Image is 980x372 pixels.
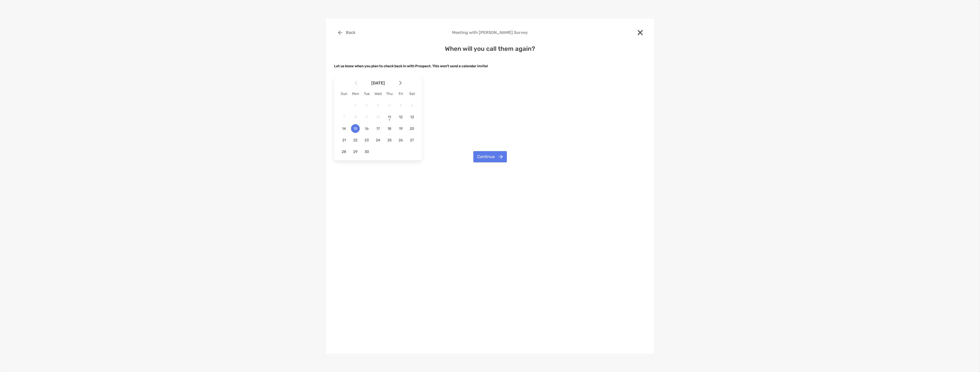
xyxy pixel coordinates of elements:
div: Thu [384,92,395,96]
span: 11 [385,115,394,119]
img: close modal [638,30,643,35]
h4: Meeting with [PERSON_NAME] Survey [334,30,646,35]
span: 2 [362,103,371,108]
span: 3 [374,103,382,108]
span: 7 [340,115,348,119]
div: Wed [372,92,384,96]
span: 24 [374,138,382,142]
div: Sat [406,92,418,96]
span: 23 [362,138,371,142]
span: 25 [385,138,394,142]
span: 13 [408,115,416,119]
div: Mon [350,92,361,96]
span: 16 [362,126,371,131]
h4: When will you call them again? [334,45,646,52]
span: 10 [374,115,382,119]
span: 21 [340,138,348,142]
span: 5 [396,103,405,108]
span: 6 [408,103,416,108]
img: button icon [338,31,342,35]
span: 30 [362,150,371,154]
span: 14 [340,126,348,131]
span: 1 [351,103,360,108]
span: 22 [351,138,360,142]
img: button icon [499,155,503,159]
span: [DATE] [358,81,398,85]
span: 26 [396,138,405,142]
div: Tue [361,92,372,96]
span: 19 [396,126,405,131]
span: 29 [351,150,360,154]
div: Sun [338,92,350,96]
button: Back [334,27,359,38]
img: Arrow icon [355,81,357,85]
span: 9 [362,115,371,119]
img: Arrow icon [399,81,402,85]
span: 18 [385,126,394,131]
span: 12 [396,115,405,119]
div: Fri [395,92,406,96]
span: 4 [385,103,394,108]
span: 8 [351,115,360,119]
span: 28 [340,150,348,154]
span: 20 [408,126,416,131]
span: 15 [351,126,360,131]
span: 27 [408,138,416,142]
button: Continue [473,151,507,162]
span: 17 [374,126,382,131]
h5: Let us know when you plan to check back in with Prospect. [334,64,646,68]
strong: This won't send a calendar invite! [432,64,488,68]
